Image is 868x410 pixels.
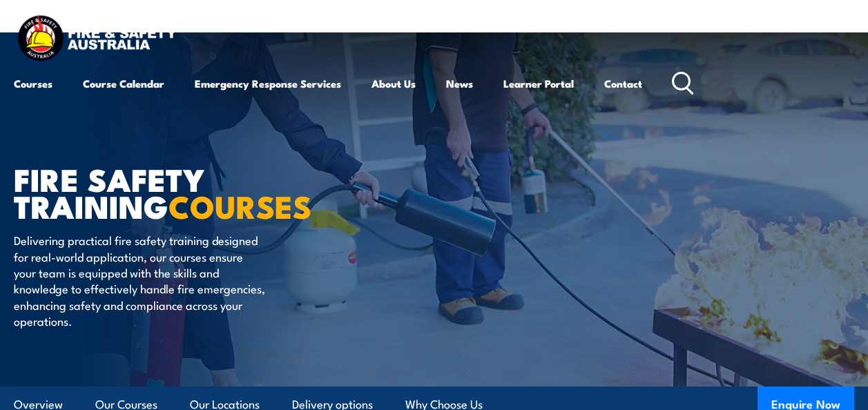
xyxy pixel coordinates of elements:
strong: COURSES [168,182,311,229]
a: Emergency Response Services [195,67,341,100]
a: Course Calendar [83,67,164,100]
a: Learner Portal [503,67,574,100]
p: Delivering practical fire safety training designed for real-world application, our courses ensure... [14,232,266,329]
a: News [446,67,473,100]
a: About Us [372,67,416,100]
a: Courses [14,67,52,100]
a: Contact [604,67,642,100]
h1: FIRE SAFETY TRAINING [14,165,355,219]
